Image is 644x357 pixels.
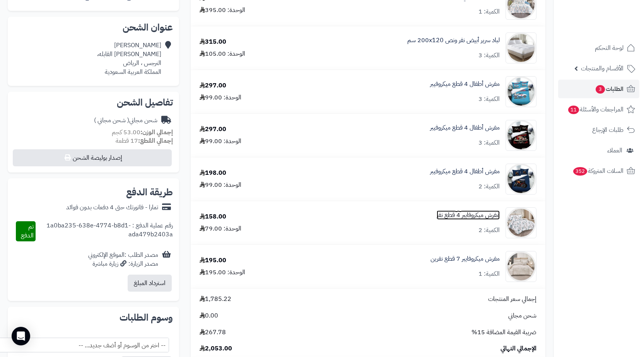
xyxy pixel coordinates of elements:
span: 1,785.22 [200,295,231,304]
small: 53.00 كجم [112,128,173,137]
a: مفرش ميكروفايبر 7 قطع نفرين [430,255,500,263]
div: 195.00 [200,256,226,265]
span: 11 [568,106,579,114]
img: 1752751687-1-90x90.jpg [506,207,536,238]
img: 1736335372-110203010076-90x90.jpg [506,120,536,151]
span: لوحة التحكم [595,43,624,53]
span: العملاء [607,145,622,156]
span: 352 [573,167,588,176]
h2: عنوان الشحن [14,23,173,32]
span: 2,053.00 [200,344,232,353]
div: 315.00 [200,38,226,46]
div: الوحدة: 99.00 [200,137,241,146]
span: الأقسام والمنتجات [581,63,624,74]
div: مصدر الطلب :الموقع الإلكتروني [88,251,158,268]
span: السلات المتروكة [572,166,624,176]
h2: وسوم الطلبات [14,313,173,322]
div: Open Intercom Messenger [12,327,30,345]
span: ضريبة القيمة المضافة 15% [471,328,536,337]
img: 1736335297-110203010074-90x90.jpg [506,76,536,107]
div: الكمية: 2 [478,182,500,191]
strong: إجمالي القطع: [138,136,173,145]
img: 1754396674-1-90x90.jpg [506,251,536,282]
div: الكمية: 1 [478,270,500,278]
div: الكمية: 2 [478,226,500,235]
div: الوحدة: 99.00 [200,181,241,190]
div: الوحدة: 99.00 [200,93,241,102]
span: ( شحن مجاني ) [94,116,129,125]
span: شحن مجاني [508,311,536,320]
strong: إجمالي الوزن: [140,128,173,137]
h2: تفاصيل الشحن [14,98,173,107]
a: مفرش أطفال 4 قطع ميكروفيبر [430,123,500,132]
img: 1736335435-110203010078-90x90.jpg [506,164,536,195]
a: لوحة التحكم [558,39,639,57]
div: 198.00 [200,169,226,178]
div: الوحدة: 105.00 [200,50,245,58]
a: طلبات الإرجاع [558,121,639,139]
span: المراجعات والأسئلة [567,104,624,115]
span: الإجمالي النهائي [501,344,536,353]
small: 17 قطعة [116,136,173,145]
div: مصدر الزيارة: زيارة مباشرة [88,260,158,268]
span: تم الدفع [21,222,34,240]
a: لباد سرير أبيض نفر ونص 200x120 سم [407,36,500,45]
a: السلات المتروكة352 [558,162,639,180]
a: المراجعات والأسئلة11 [558,100,639,119]
h2: طريقة الدفع [126,188,173,197]
div: رقم عملية الدفع : 1a0ba235-638e-4774-b8d1-ada479b2403a [36,221,173,241]
span: طلبات الإرجاع [592,125,624,135]
div: [PERSON_NAME] [PERSON_NAME] القابله، النرجس ، الرياض المملكة العربية السعودية [97,41,161,76]
a: مفرش أطفال 4 قطع ميكروفيبر [430,167,500,176]
div: الكمية: 3 [478,95,500,104]
button: استرداد المبلغ [128,275,172,292]
div: 297.00 [200,125,226,134]
img: 1732186588-220107040010-90x90.jpg [506,32,536,63]
span: 267.78 [200,328,226,337]
div: الكمية: 3 [478,51,500,60]
a: مفرش ميكروفايبر 4 قطع نفر [437,211,500,220]
span: الطلبات [595,84,624,94]
div: الكمية: 1 [478,7,500,16]
button: إصدار بوليصة الشحن [13,149,172,166]
div: تمارا - فاتورتك حتى 4 دفعات بدون فوائد [66,203,158,212]
div: 158.00 [200,212,226,221]
div: الوحدة: 195.00 [200,268,245,277]
span: 3 [596,85,605,94]
a: الطلبات3 [558,80,639,98]
div: الوحدة: 79.00 [200,224,241,233]
div: شحن مجاني [94,116,157,125]
div: الكمية: 3 [478,138,500,147]
div: الوحدة: 395.00 [200,6,245,15]
img: logo-2.png [591,19,637,35]
div: 297.00 [200,81,226,90]
span: إجمالي سعر المنتجات [488,295,536,304]
a: العملاء [558,141,639,160]
a: مفرش أطفال 4 قطع ميكروفيبر [430,80,500,89]
span: 0.00 [200,311,218,320]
